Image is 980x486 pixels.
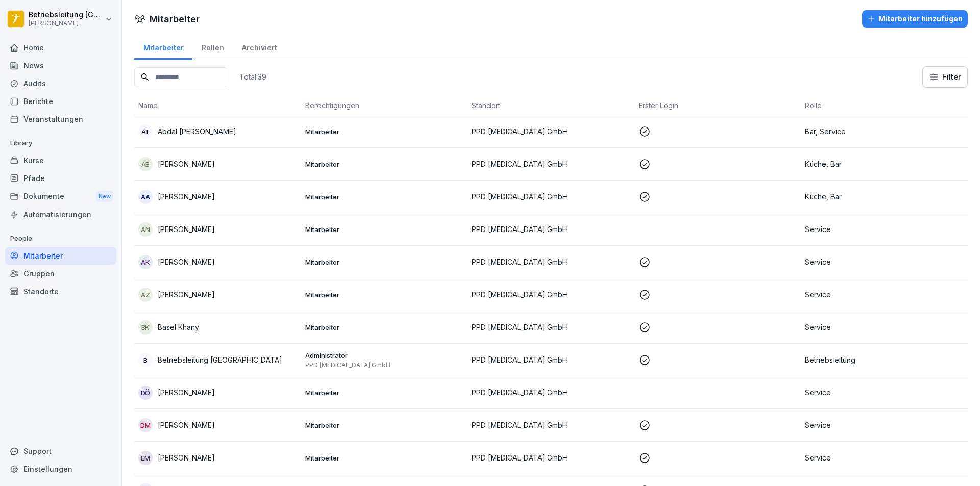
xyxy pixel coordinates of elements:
p: Service [805,452,964,463]
p: Mitarbeiter [305,453,464,463]
a: DokumenteNew [5,187,116,206]
div: BK [138,320,153,335]
div: B [138,353,153,367]
p: [PERSON_NAME] [158,420,215,430]
p: Mitarbeiter [305,290,464,299]
p: PPD [MEDICAL_DATA] GmbH [472,322,630,332]
p: PPD [MEDICAL_DATA] GmbH [472,224,630,235]
a: Home [5,39,116,57]
p: Abdal [PERSON_NAME] [158,126,236,137]
a: Audits [5,74,116,92]
p: Library [5,135,116,151]
p: PPD [MEDICAL_DATA] GmbH [305,361,464,369]
a: Automatisierungen [5,206,116,223]
a: Pfade [5,169,116,187]
p: PPD [MEDICAL_DATA] GmbH [472,159,630,169]
p: Basel Khany [158,322,199,332]
div: EM [138,451,153,465]
div: AA [138,190,153,204]
p: PPD [MEDICAL_DATA] GmbH [472,289,630,300]
p: PPD [MEDICAL_DATA] GmbH [472,420,630,430]
div: New [96,191,113,202]
a: Einstellungen [5,460,116,478]
p: People [5,231,116,247]
p: [PERSON_NAME] [158,191,215,202]
div: Support [5,442,116,460]
a: Mitarbeiter [5,247,116,265]
p: [PERSON_NAME] [158,224,215,235]
p: Service [805,420,964,430]
div: AK [138,255,153,269]
a: Standorte [5,283,116,300]
p: Mitarbeiter [305,388,464,397]
button: Filter [923,67,967,87]
div: Filter [929,72,961,82]
th: Name [134,96,301,115]
p: PPD [MEDICAL_DATA] GmbH [472,354,630,365]
p: Bar, Service [805,126,964,137]
p: Service [805,257,964,267]
h1: Mitarbeiter [150,12,200,26]
p: PPD [MEDICAL_DATA] GmbH [472,387,630,398]
p: Administrator [305,351,464,360]
p: [PERSON_NAME] [158,387,215,398]
div: AT [138,124,153,139]
p: Betriebsleitung [GEOGRAPHIC_DATA] [29,11,103,19]
p: Mitarbeiter [305,127,464,136]
p: Total: 39 [239,72,266,82]
div: DM [138,418,153,432]
p: Küche, Bar [805,191,964,202]
div: AB [138,157,153,171]
p: Mitarbeiter [305,192,464,201]
p: Betriebsleitung [805,354,964,365]
p: Mitarbeiter [305,160,464,169]
p: Mitarbeiter [305,258,464,267]
a: Rollen [192,34,233,60]
p: Service [805,322,964,332]
p: Küche, Bar [805,159,964,169]
p: PPD [MEDICAL_DATA] GmbH [472,126,630,137]
div: Dokumente [5,187,116,206]
div: Mitarbeiter hinzufügen [867,13,963,24]
button: Mitarbeiter hinzufügen [862,10,968,28]
p: Mitarbeiter [305,225,464,234]
p: [PERSON_NAME] [29,20,103,27]
a: Veranstaltungen [5,110,116,128]
a: Archiviert [233,34,286,60]
p: Mitarbeiter [305,421,464,430]
p: Service [805,224,964,235]
p: PPD [MEDICAL_DATA] GmbH [472,257,630,267]
div: AN [138,222,153,237]
a: Mitarbeiter [134,34,192,60]
a: Berichte [5,92,116,110]
p: PPD [MEDICAL_DATA] GmbH [472,452,630,463]
th: Erster Login [634,96,801,115]
a: News [5,57,116,74]
p: Service [805,387,964,398]
p: PPD [MEDICAL_DATA] GmbH [472,191,630,202]
th: Standort [468,96,634,115]
div: AZ [138,288,153,302]
p: [PERSON_NAME] [158,159,215,169]
a: Gruppen [5,265,116,283]
p: Mitarbeiter [305,323,464,332]
a: Kurse [5,151,116,169]
p: [PERSON_NAME] [158,257,215,267]
div: DÖ [138,386,153,400]
th: Rolle [801,96,968,115]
